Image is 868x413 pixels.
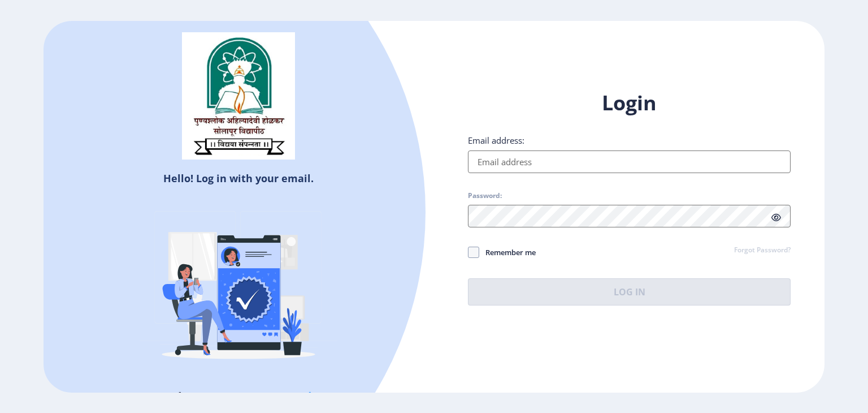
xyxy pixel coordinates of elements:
[468,135,524,146] label: Email address:
[468,150,791,173] input: Email address
[52,388,426,406] h5: Don't have an account?
[140,190,337,388] img: Verified-rafiki.svg
[285,388,337,405] a: Register
[468,191,502,200] label: Password:
[479,246,536,259] span: Remember me
[734,246,791,256] a: Forgot Password?
[468,89,791,117] h1: Login
[468,278,791,306] button: Log In
[182,32,295,160] img: sulogo.png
